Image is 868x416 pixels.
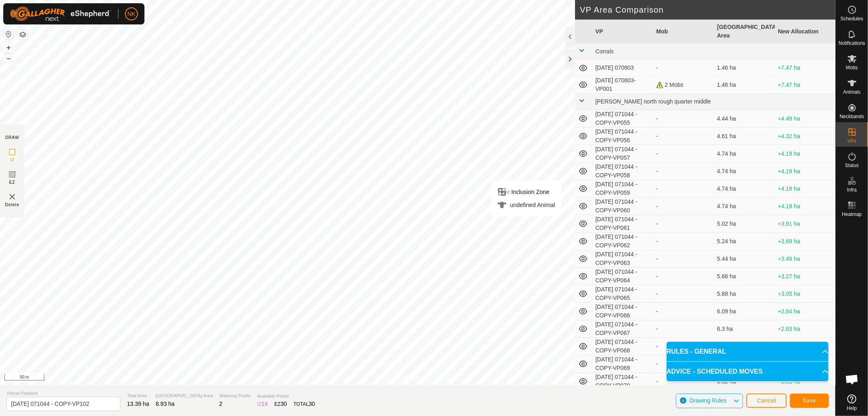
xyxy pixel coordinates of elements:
[775,163,835,180] td: +4.19 ha
[656,150,711,158] div: -
[293,400,315,408] div: TOTAL
[156,401,175,407] span: 8.93 ha
[714,320,774,338] td: 6.3 ha
[592,303,653,320] td: [DATE] 071044 - COPY-VP066
[580,5,835,15] h2: VP Area Comparison
[10,7,112,21] img: Gallagher Logo
[281,401,287,407] span: 30
[656,342,711,351] div: -
[592,145,653,163] td: [DATE] 071044 - COPY-VP057
[775,20,835,44] th: New Allocation
[653,20,714,44] th: Mob
[18,30,28,40] button: Map Layers
[309,401,315,407] span: 30
[592,215,653,233] td: [DATE] 071044 - COPY-VP061
[656,167,711,176] div: -
[656,185,711,193] div: -
[847,187,857,192] span: Infra
[714,285,774,303] td: 5.88 ha
[775,60,835,76] td: +7.47 ha
[714,163,774,180] td: 4.74 ha
[714,110,774,128] td: 4.44 ha
[10,157,15,163] span: IZ
[840,367,864,392] a: Open chat
[775,250,835,268] td: +3.49 ha
[656,325,711,333] div: -
[846,65,858,70] span: Mobs
[656,307,711,316] div: -
[592,20,653,44] th: VP
[847,139,856,143] span: VPs
[656,237,711,246] div: -
[775,338,835,355] td: +2.86 ha
[775,180,835,198] td: +4.19 ha
[127,10,135,18] span: NK
[262,401,268,407] span: 14
[127,401,149,407] span: 13.39 ha
[840,114,864,119] span: Neckbands
[667,347,726,357] span: RULES - GENERAL
[714,233,774,250] td: 5.24 ha
[219,401,223,407] span: 2
[592,268,653,285] td: [DATE] 071044 - COPY-VP064
[5,134,19,141] div: DRAW
[689,397,726,404] span: Drawing Rules
[714,145,774,163] td: 4.74 ha
[592,373,653,390] td: [DATE] 071044 - COPY-VP070
[4,43,13,53] button: +
[385,374,416,382] a: Privacy Policy
[714,20,774,44] th: [GEOGRAPHIC_DATA] Area
[127,392,149,399] span: Total Area
[592,163,653,180] td: [DATE] 071044 - COPY-VP058
[595,98,711,105] span: [PERSON_NAME] north rough quarter middle
[7,192,17,202] img: VP
[656,377,711,386] div: -
[656,255,711,263] div: -
[257,400,268,408] div: IZ
[714,268,774,285] td: 5.66 ha
[156,392,213,399] span: [GEOGRAPHIC_DATA] Area
[5,202,20,208] span: Delete
[667,367,763,376] span: ADVICE - SCHEDULED MOVES
[592,285,653,303] td: [DATE] 071044 - COPY-VP065
[7,390,120,397] span: Virtual Paddock
[840,16,863,21] span: Schedules
[775,145,835,163] td: +4.19 ha
[714,60,774,76] td: 1.46 ha
[714,180,774,198] td: 4.74 ha
[656,220,711,228] div: -
[842,212,862,217] span: Heatmap
[790,394,829,408] button: Save
[592,355,653,373] td: [DATE] 071044 - COPY-VP069
[775,76,835,94] td: +7.47 ha
[802,397,816,404] span: Save
[592,180,653,198] td: [DATE] 071044 - COPY-VP059
[592,76,653,94] td: [DATE] 070803-VP001
[592,233,653,250] td: [DATE] 071044 - COPY-VP062
[592,110,653,128] td: [DATE] 071044 - COPY-VP055
[9,179,15,185] span: EZ
[426,374,450,382] a: Contact Us
[775,233,835,250] td: +3.69 ha
[775,303,835,320] td: +2.84 ha
[714,128,774,145] td: 4.61 ha
[656,64,711,72] div: -
[714,250,774,268] td: 5.44 ha
[714,76,774,94] td: 1.46 ha
[656,132,711,141] div: -
[843,90,861,95] span: Animals
[656,360,711,368] div: -
[656,272,711,281] div: -
[775,215,835,233] td: +3.91 ha
[592,60,653,76] td: [DATE] 070803
[656,81,711,89] div: 2 Mobs
[847,406,857,411] span: Help
[839,41,865,46] span: Notifications
[4,29,13,39] button: Reset Map
[595,48,614,55] span: Corrals
[667,362,829,381] p-accordion-header: ADVICE - SCHEDULED MOVES
[757,397,776,404] span: Cancel
[667,342,829,361] p-accordion-header: RULES - GENERAL
[219,392,251,399] span: Watering Points
[656,290,711,298] div: -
